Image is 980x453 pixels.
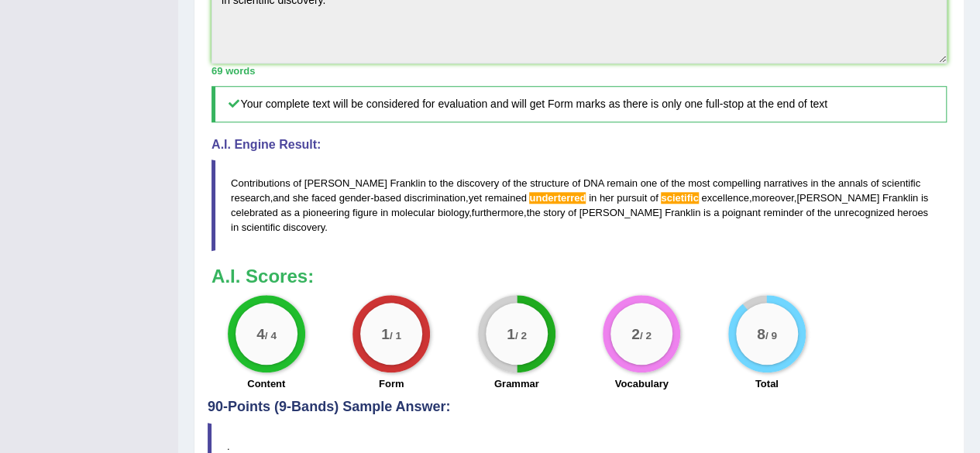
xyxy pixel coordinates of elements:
[806,207,814,218] span: of
[817,207,831,218] span: the
[665,207,700,218] span: Franklin
[256,325,265,342] big: 4
[514,329,526,341] small: / 2
[640,329,652,341] small: / 2
[211,63,947,78] div: 69 words
[640,177,657,189] span: one
[280,207,291,218] span: as
[247,376,285,391] label: Content
[722,207,761,218] span: poignant
[765,329,776,341] small: / 9
[231,207,278,218] span: celebrated
[283,221,325,233] span: discovery
[701,192,748,204] span: excellence
[583,177,604,189] span: DNA
[882,192,918,204] span: Franklin
[472,207,524,218] span: furthermore
[231,177,291,189] span: Contributions
[211,266,314,287] b: A.I. Scores:
[456,177,499,189] span: discovery
[438,207,469,218] span: biology
[660,177,669,189] span: of
[494,376,539,391] label: Grammar
[763,207,803,218] span: reminder
[530,177,569,189] span: structure
[513,177,527,189] span: the
[810,177,818,189] span: in
[211,138,947,152] h4: A.I. Engine Result:
[543,207,565,218] span: story
[568,207,576,218] span: of
[373,192,401,204] span: based
[379,376,404,391] label: Form
[688,177,710,189] span: most
[921,192,928,204] span: is
[380,207,388,218] span: in
[713,177,761,189] span: compelling
[390,177,425,189] span: Franklin
[871,177,879,189] span: of
[211,86,947,122] h5: Your complete text will be considered for evaluation and will get Form marks as there is only one...
[311,192,336,204] span: faced
[381,325,390,342] big: 1
[293,192,309,204] span: she
[529,192,586,204] span: Possible spelling mistake found. (did you mean: undeterred)
[757,325,765,342] big: 8
[304,177,387,189] span: [PERSON_NAME]
[617,192,647,204] span: pursuit
[897,207,928,218] span: heroes
[671,177,685,189] span: the
[242,221,280,233] span: scientific
[631,325,640,342] big: 2
[755,376,779,391] label: Total
[485,192,527,204] span: remained
[834,207,894,218] span: unrecognized
[404,192,465,204] span: discrimination
[390,329,401,341] small: / 1
[294,207,300,218] span: a
[502,177,511,189] span: of
[821,177,835,189] span: the
[428,177,437,189] span: to
[507,325,515,342] big: 1
[882,177,920,189] span: scientific
[579,207,662,218] span: [PERSON_NAME]
[265,329,277,341] small: / 4
[303,207,350,218] span: pioneering
[391,207,435,218] span: molecular
[650,192,658,204] span: of
[607,177,638,189] span: remain
[293,177,301,189] span: of
[211,160,947,251] blockquote: , - , , , , , .
[714,207,719,218] span: a
[838,177,868,189] span: annals
[703,207,710,218] span: is
[764,177,808,189] span: narratives
[352,207,378,218] span: figure
[589,192,597,204] span: in
[600,192,614,204] span: her
[661,192,698,204] span: Possible spelling mistake found. (did you mean: scientific)
[572,177,580,189] span: of
[440,177,454,189] span: the
[526,207,540,218] span: the
[469,192,482,204] span: yet
[231,221,239,233] span: in
[796,192,879,204] span: [PERSON_NAME]
[615,376,669,391] label: Vocabulary
[339,192,370,204] span: gender
[751,192,793,204] span: moreover
[273,192,290,204] span: and
[231,192,270,204] span: research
